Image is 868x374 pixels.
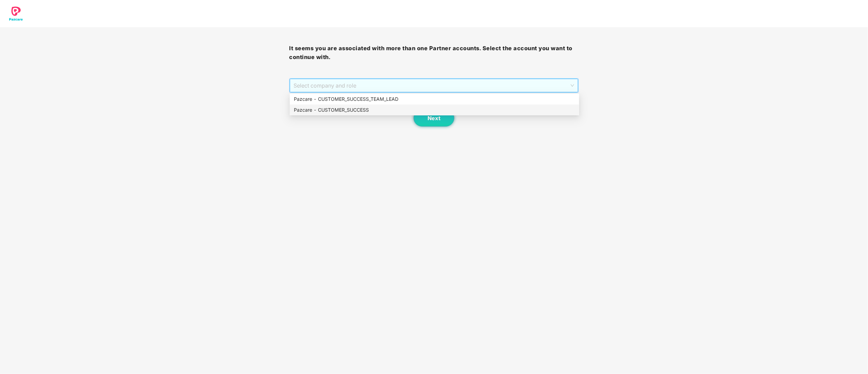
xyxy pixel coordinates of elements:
[414,110,454,127] button: Next
[428,115,440,121] span: Next
[289,44,579,61] h3: It seems you are associated with more than one Partner accounts. Select the account you want to c...
[294,79,574,92] span: Select company and role
[294,95,575,103] div: Pazcare - CUSTOMER_SUCCESS_TEAM_LEAD
[294,106,575,114] div: Pazcare - CUSTOMER_SUCCESS
[290,105,579,115] div: Pazcare - CUSTOMER_SUCCESS
[290,94,579,105] div: Pazcare - CUSTOMER_SUCCESS_TEAM_LEAD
